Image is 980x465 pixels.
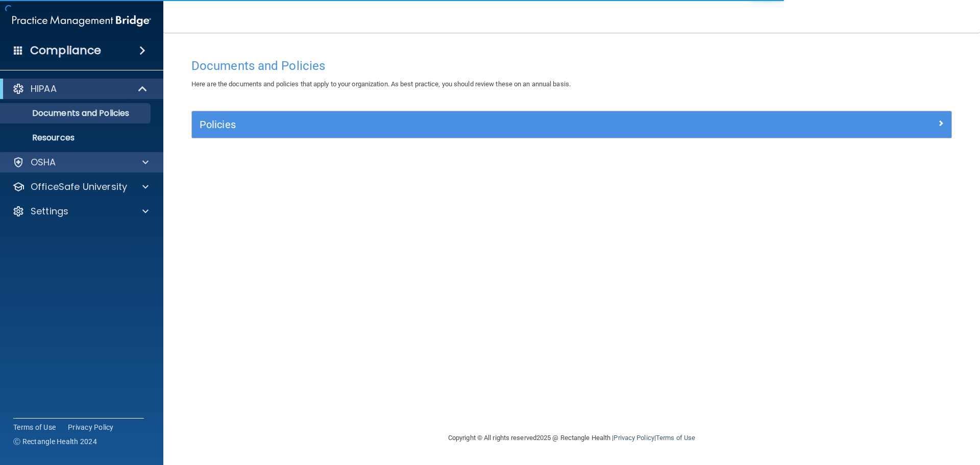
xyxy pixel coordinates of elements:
img: PMB logo [12,11,151,31]
h4: Compliance [30,43,101,58]
a: Privacy Policy [68,422,114,432]
p: OfficeSafe University [31,181,127,193]
a: Settings [12,205,149,217]
a: OSHA [12,156,149,168]
a: Terms of Use [656,434,695,442]
a: Terms of Use [13,422,56,432]
p: Documents and Policies [7,108,146,118]
div: Copyright © All rights reserved 2025 @ Rectangle Health | | [385,422,758,454]
span: Here are the documents and policies that apply to your organization. As best practice, you should... [191,80,571,88]
p: Resources [7,133,146,143]
iframe: Drift Widget Chat Controller [803,393,968,433]
a: Privacy Policy [614,434,654,442]
h4: Documents and Policies [191,59,952,72]
a: HIPAA [12,83,148,95]
h5: Policies [200,119,754,130]
p: HIPAA [31,83,57,95]
p: Settings [31,205,68,217]
span: Ⓒ Rectangle Health 2024 [13,436,97,447]
a: Policies [200,116,944,133]
p: OSHA [31,156,56,168]
a: OfficeSafe University [12,181,149,193]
